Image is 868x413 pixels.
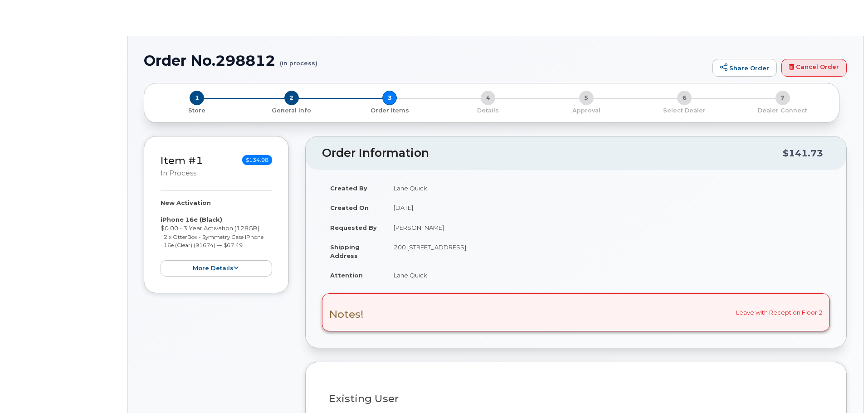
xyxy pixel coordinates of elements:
[190,91,204,105] span: 1
[284,91,299,105] span: 2
[144,53,708,68] h1: Order No.298812
[322,147,783,160] h2: Order Information
[329,309,364,320] h3: Notes!
[161,260,272,277] button: more details
[385,218,830,238] td: [PERSON_NAME]
[385,265,830,285] td: Lane Quick
[280,53,317,67] small: (in process)
[242,155,272,165] span: $134.98
[161,199,272,277] div: $0.00 - 3 Year Activation (128GB)
[155,107,239,115] p: Store
[330,224,377,231] strong: Requested By
[246,107,337,115] p: General Info
[164,233,263,249] small: 2 x OtterBox - Symmetry Case iPhone 16e (Clear) (91674) — $67.49
[712,59,777,77] a: Share Order
[161,154,203,167] a: Item #1
[161,216,222,223] strong: iPhone 16e (Black)
[329,393,823,404] h3: Existing User
[322,293,830,331] div: Leave with Reception Floor 2
[385,178,830,198] td: Lane Quick
[330,185,367,192] strong: Created By
[385,237,830,265] td: 200 [STREET_ADDRESS]
[161,199,211,206] strong: New Activation
[330,272,363,279] strong: Attention
[385,198,830,218] td: [DATE]
[330,243,360,259] strong: Shipping Address
[783,145,823,162] div: $141.73
[330,204,369,211] strong: Created On
[781,59,847,77] a: Cancel Order
[151,105,243,115] a: 1 Store
[243,105,341,115] a: 2 General Info
[161,169,196,177] small: in process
